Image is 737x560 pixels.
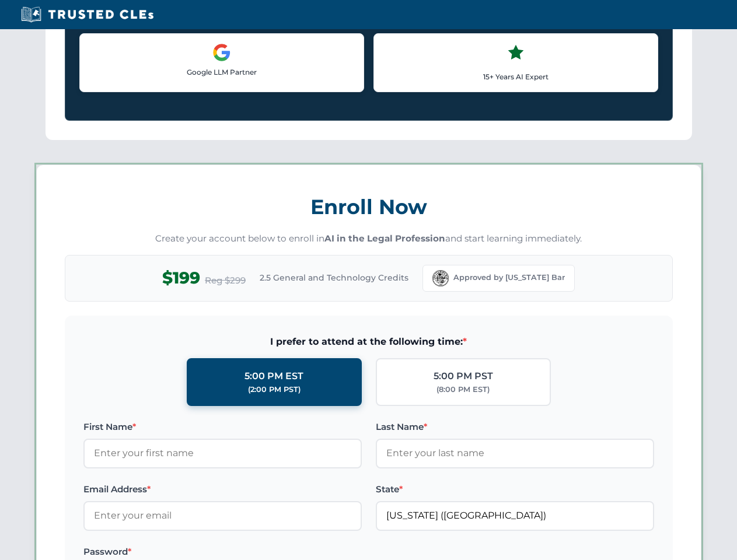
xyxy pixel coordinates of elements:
div: 5:00 PM PST [434,369,493,384]
p: 15+ Years AI Expert [383,71,648,82]
span: 2.5 General and Technology Credits [260,271,408,284]
img: Florida Bar [432,270,449,286]
span: I prefer to attend at the following time: [83,334,654,349]
img: Trusted CLEs [18,6,157,23]
span: Approved by [US_STATE] Bar [453,272,565,283]
h3: Enroll Now [65,188,673,225]
div: (8:00 PM EST) [436,384,490,395]
img: Google [212,43,231,62]
label: Email Address [83,482,362,496]
label: Last Name [376,420,654,434]
label: Password [83,545,362,559]
label: First Name [83,420,362,434]
label: State [376,482,654,496]
div: 5:00 PM EST [244,369,303,384]
p: Google LLM Partner [89,66,354,78]
input: Enter your email [83,501,362,530]
strong: AI in the Legal Profession [324,233,445,244]
input: Enter your first name [83,439,362,468]
input: Enter your last name [376,439,654,468]
div: (2:00 PM PST) [248,384,301,395]
p: Create your account below to enroll in and start learning immediately. [65,232,673,246]
span: Reg $299 [205,274,246,288]
span: $199 [162,265,200,291]
input: Florida (FL) [376,501,654,530]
